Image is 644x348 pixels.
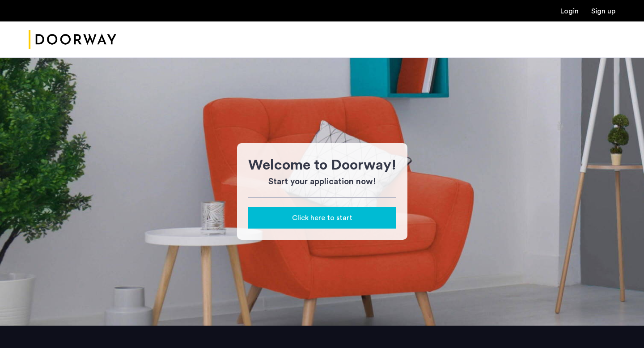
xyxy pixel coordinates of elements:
button: button [248,207,396,229]
img: logo [29,23,116,56]
h1: Welcome to Doorway! [248,154,396,176]
span: Click here to start [292,212,352,223]
a: Registration [591,8,615,15]
a: Login [560,8,579,15]
a: Cazamio Logo [29,23,116,56]
h3: Start your application now! [248,176,396,188]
